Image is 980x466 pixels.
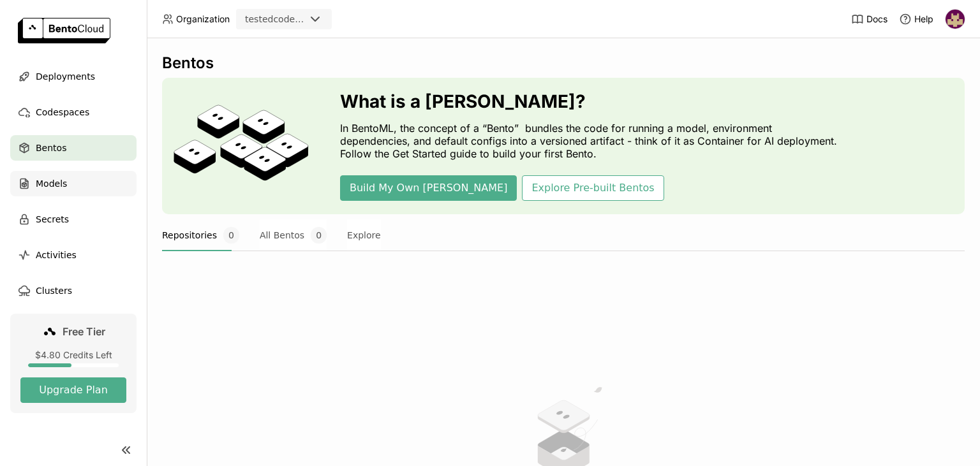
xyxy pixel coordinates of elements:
[36,140,66,156] span: Bentos
[223,227,239,244] span: 0
[162,219,239,251] button: Repositories
[522,175,664,201] button: Explore Pre-built Bentos
[162,54,965,73] div: Bentos
[18,18,110,43] img: logo
[340,122,844,160] p: In BentoML, the concept of a “Bento” bundles the code for running a model, environment dependenci...
[36,69,95,84] span: Deployments
[20,349,126,361] div: $4.80 Credits Left
[10,314,137,413] a: Free Tier$4.80 Credits LeftUpgrade Plan
[914,13,933,25] span: Help
[10,278,137,303] a: Clusters
[20,377,126,403] button: Upgrade Plan
[10,99,137,125] a: Codespaces
[63,325,105,338] span: Free Tier
[340,175,517,201] button: Build My Own [PERSON_NAME]
[36,105,89,120] span: Codespaces
[306,13,308,26] input: Selected testedcodeployment.
[851,13,887,25] a: Docs
[10,171,137,196] a: Models
[245,13,305,25] div: testedcodeployment
[10,242,137,268] a: Activities
[899,13,933,25] div: Help
[172,104,309,188] img: cover onboarding
[311,227,327,244] span: 0
[10,207,137,232] a: Secrets
[866,13,887,25] span: Docs
[347,219,381,251] button: Explore
[36,283,72,298] span: Clusters
[176,13,230,25] span: Organization
[946,10,965,29] img: Hélio Júnior
[260,219,327,251] button: All Bentos
[10,135,137,161] a: Bentos
[340,91,844,112] h3: What is a [PERSON_NAME]?
[36,247,77,263] span: Activities
[36,176,67,191] span: Models
[36,212,69,227] span: Secrets
[10,64,137,89] a: Deployments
